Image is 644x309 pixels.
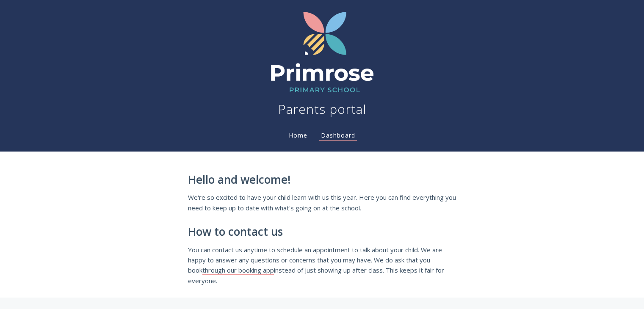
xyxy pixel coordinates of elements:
h2: How to contact us [188,226,456,238]
h2: Hello and welcome! [188,174,456,186]
a: Dashboard [319,131,357,141]
a: Home [287,131,309,139]
p: You can contact us anytime to schedule an appointment to talk about your child. We are happy to a... [188,245,456,286]
h1: Parents portal [278,101,366,118]
a: through our booking app [202,266,274,275]
p: We're so excited to have your child learn with us this year. Here you can find everything you nee... [188,192,456,213]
